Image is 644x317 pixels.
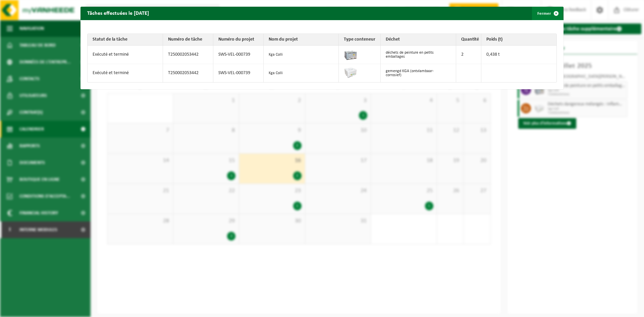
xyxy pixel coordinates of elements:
[381,64,456,82] td: gemengd KGA (ontvlambaar-corrosief)
[163,46,213,64] td: T250002053442
[381,34,456,46] th: Déchet
[264,46,339,64] td: Kga Colli
[264,64,339,82] td: Kga Colli
[381,46,456,64] td: déchets de peinture en petits emballages
[213,46,264,64] td: SWS-VEL-000739
[339,34,381,46] th: Type conteneur
[213,34,264,46] th: Numéro du projet
[481,34,557,46] th: Poids (t)
[163,64,213,82] td: T250002053442
[456,46,481,64] td: 2
[88,34,163,46] th: Statut de la tâche
[88,64,163,82] td: Exécuté et terminé
[163,34,213,46] th: Numéro de tâche
[344,66,357,79] img: PB-LB-0680-HPE-GY-02
[532,7,563,20] button: Fermer
[264,34,339,46] th: Nom du projet
[80,7,156,19] h2: Tâches effectuées le [DATE]
[456,34,481,46] th: Quantité
[213,64,264,82] td: SWS-VEL-000739
[88,46,163,64] td: Exécuté et terminé
[344,47,357,61] img: PB-LB-0680-HPE-GY-11
[481,46,557,64] td: 0,438 t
